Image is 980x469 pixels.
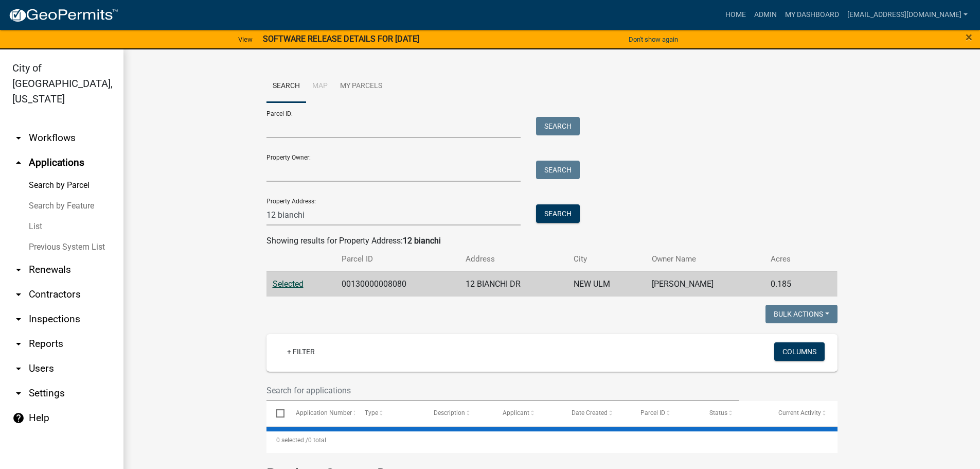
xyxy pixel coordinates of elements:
div: Showing results for Property Address: [266,235,838,247]
a: My Parcels [334,70,388,103]
button: Columns [774,342,825,361]
a: Selected [273,279,304,289]
button: Close [966,31,972,43]
i: arrow_drop_down [12,288,25,301]
strong: 12 bianchi [403,236,441,246]
span: Application Number [296,409,352,416]
span: Parcel ID [640,409,665,416]
th: Acres [764,247,817,271]
a: + Filter [279,342,323,361]
datatable-header-cell: Date Created [562,401,631,426]
a: Search [266,70,306,103]
span: Date Created [572,409,608,416]
th: Owner Name [646,247,764,271]
span: Description [434,409,465,416]
i: arrow_drop_down [12,387,25,399]
i: help [12,412,25,424]
span: × [966,30,972,44]
a: [EMAIL_ADDRESS][DOMAIN_NAME] [843,5,972,25]
datatable-header-cell: Application Number [286,401,355,426]
th: City [567,247,646,271]
datatable-header-cell: Applicant [493,401,562,426]
i: arrow_drop_down [12,313,25,325]
datatable-header-cell: Description [424,401,493,426]
td: 12 BIANCHI DR [459,271,567,297]
i: arrow_drop_down [12,338,25,350]
datatable-header-cell: Type [355,401,424,426]
a: Admin [750,5,781,25]
td: 0.185 [764,271,817,297]
a: View [234,31,257,48]
datatable-header-cell: Status [700,401,769,426]
button: Search [536,161,580,179]
input: Search for applications [266,380,740,401]
td: [PERSON_NAME] [646,271,764,297]
datatable-header-cell: Parcel ID [631,401,700,426]
datatable-header-cell: Current Activity [769,401,838,426]
button: Bulk Actions [765,305,838,323]
button: Don't show again [625,31,682,48]
button: Search [536,117,580,135]
span: Applicant [503,409,529,416]
button: Search [536,204,580,223]
span: Status [709,409,727,416]
div: 0 total [266,427,838,453]
a: Home [721,5,750,25]
th: Parcel ID [335,247,459,271]
td: NEW ULM [567,271,646,297]
td: 00130000008080 [335,271,459,297]
i: arrow_drop_down [12,362,25,375]
a: My Dashboard [781,5,843,25]
th: Address [459,247,567,271]
datatable-header-cell: Select [266,401,286,426]
i: arrow_drop_down [12,132,25,144]
i: arrow_drop_down [12,264,25,276]
span: Type [365,409,378,416]
span: 0 selected / [276,437,308,444]
i: arrow_drop_up [12,157,25,169]
span: Current Activity [778,409,821,416]
strong: SOFTWARE RELEASE DETAILS FOR [DATE] [263,34,419,44]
